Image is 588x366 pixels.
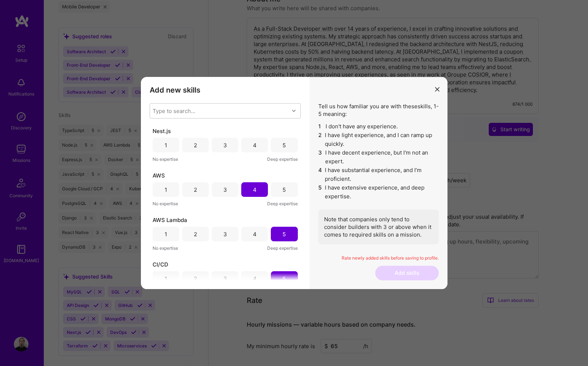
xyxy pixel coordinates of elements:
span: Nest.js [153,127,171,135]
div: 3 [223,141,227,149]
span: No expertise [153,244,178,252]
div: modal [141,77,447,289]
span: Deep expertise [267,200,298,207]
div: Type to search... [153,107,195,115]
li: I have substantial experience, and I’m proficient. [318,166,439,183]
div: Note that companies only tend to consider builders with 3 or above when it comes to required skil... [318,210,439,244]
div: 4 [253,186,257,194]
i: icon Close [435,87,439,91]
span: CI/CD [153,261,168,268]
div: 2 [194,275,197,283]
div: 5 [283,230,286,238]
span: No expertise [153,200,178,207]
div: 2 [194,186,197,194]
li: I have light experience, and I can ramp up quickly. [318,131,439,148]
span: 3 [318,148,322,166]
div: 5 [283,141,286,149]
div: 1 [165,186,167,194]
div: 3 [223,230,227,238]
span: Deep expertise [267,155,298,163]
span: AWS Lambda [153,216,187,224]
div: 5 [283,275,286,283]
span: 1 [318,122,323,131]
div: 4 [253,275,257,283]
span: 2 [318,131,322,148]
div: 1 [165,275,167,283]
div: Tell us how familiar you are with these skills , 1-5 meaning: [318,102,439,244]
i: icon Chevron [292,109,296,113]
span: 4 [318,166,322,183]
li: I don't have any experience. [318,122,439,131]
div: 4 [253,141,257,149]
div: 1 [165,230,167,238]
span: No expertise [153,155,178,163]
div: 3 [223,275,227,283]
span: AWS [153,172,165,179]
div: 5 [283,186,286,194]
span: Deep expertise [267,244,298,252]
div: 2 [194,230,197,238]
p: Rate newly added skills before saving to profile. [318,255,439,261]
div: 3 [223,186,227,194]
li: I have decent experience, but I'm not an expert. [318,148,439,166]
li: I have extensive experience, and deep expertise. [318,183,439,201]
span: 5 [318,183,322,201]
button: Add skills [375,266,439,280]
div: 2 [194,141,197,149]
h3: Add new skills [150,86,301,94]
div: 1 [165,141,167,149]
div: 4 [253,230,257,238]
